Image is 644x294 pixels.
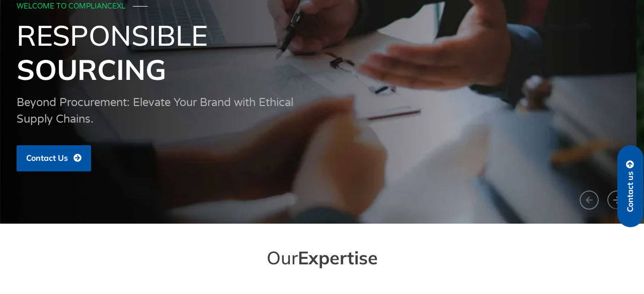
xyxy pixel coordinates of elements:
[133,2,148,11] span: ───
[17,3,617,11] div: WELCOME TO COMPLIANCEXL
[17,145,91,171] a: Contact Us
[17,18,620,86] h1: Responsible
[40,246,604,269] h2: Our
[298,246,378,269] span: Expertise
[617,145,643,227] a: Contact us
[17,52,166,87] span: Sourcing
[17,96,293,126] span: Beyond Procurement: Elevate Your Brand with Ethical Supply Chains.
[26,154,68,163] span: Contact Us
[626,171,635,212] span: Contact us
